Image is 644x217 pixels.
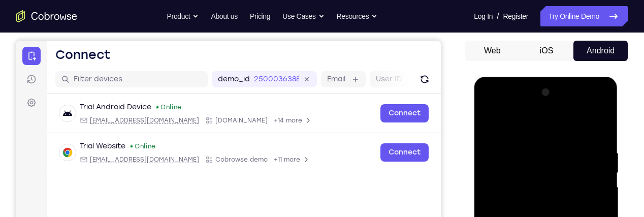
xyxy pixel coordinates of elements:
[31,92,425,132] div: Open device details
[250,6,270,26] a: Pricing
[74,115,183,123] span: web@example.com
[114,105,116,107] div: New devices found.
[474,6,493,26] a: Log In
[16,10,77,22] a: Go to the home page
[74,76,183,84] span: android@example.com
[573,41,628,61] button: Android
[364,103,412,121] a: Connect
[167,6,199,26] button: Product
[199,76,251,84] span: Cobrowse.io
[211,6,237,26] a: About us
[63,101,109,111] div: Trial Website
[189,115,251,123] div: App
[31,53,425,92] div: Open device details
[63,115,183,123] div: Email
[189,76,251,84] div: App
[540,6,628,26] a: Try Online Demo
[139,63,166,71] div: Online
[257,115,284,123] span: +11 more
[503,6,528,26] a: Register
[497,10,499,22] span: /
[63,76,183,84] div: Email
[113,102,140,110] div: Online
[199,115,251,123] span: Cobrowse demo
[364,64,412,82] a: Connect
[257,76,286,84] span: +14 more
[337,6,378,26] button: Resources
[63,61,135,72] div: Trial Android Device
[465,41,520,61] button: Web
[520,41,574,61] button: iOS
[282,6,324,26] button: Use Cases
[140,66,142,68] div: New devices found.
